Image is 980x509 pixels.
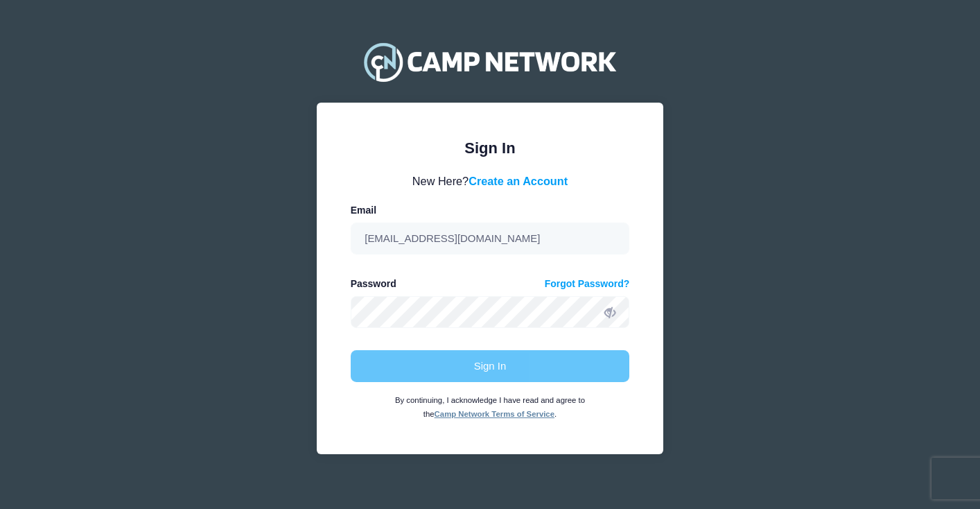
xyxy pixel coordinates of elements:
div: Sign In [351,137,630,159]
a: Forgot Password? [545,277,630,291]
div: New Here? [351,173,630,189]
img: Camp Network [358,34,622,89]
label: Password [351,277,396,291]
a: Create an Account [469,175,568,187]
small: By continuing, I acknowledge I have read and agree to the . [395,396,585,418]
label: Email [351,203,376,218]
a: Camp Network Terms of Service [435,410,554,418]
